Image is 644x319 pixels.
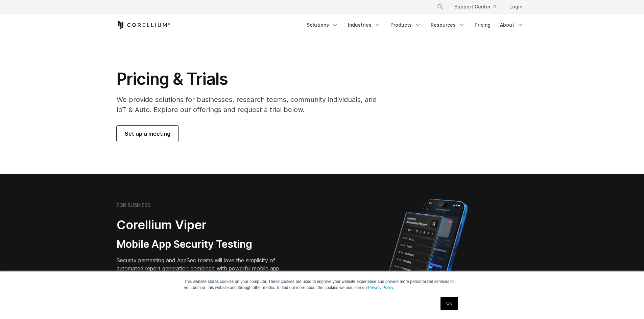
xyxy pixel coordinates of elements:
a: Set up a meeting [117,126,178,142]
h3: Mobile App Security Testing [117,238,290,251]
h6: FOR BUSINESS [117,202,150,208]
a: About [496,19,528,31]
h1: Pricing & Trials [117,69,386,89]
a: Solutions [303,19,342,31]
button: Search [434,1,446,13]
a: Login [504,1,528,13]
a: Corellium Home [117,21,170,29]
img: Corellium MATRIX automated report on iPhone showing app vulnerability test results across securit... [377,196,479,314]
a: Products [386,19,425,31]
div: Navigation Menu [429,1,528,13]
a: OK [440,297,458,310]
p: We provide solutions for businesses, research teams, community individuals, and IoT & Auto. Explo... [117,95,386,115]
h2: Corellium Viper [117,217,290,233]
span: Set up a meeting [125,130,170,138]
a: Resources [427,19,469,31]
div: Navigation Menu [303,19,528,31]
a: Industries [344,19,385,31]
a: Privacy Policy. [368,285,394,290]
p: Security pentesting and AppSec teams will love the simplicity of automated report generation comb... [117,256,290,281]
p: This website stores cookies on your computer. These cookies are used to improve your website expe... [184,278,460,291]
a: Pricing [471,19,495,31]
a: Support Center [449,1,501,13]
